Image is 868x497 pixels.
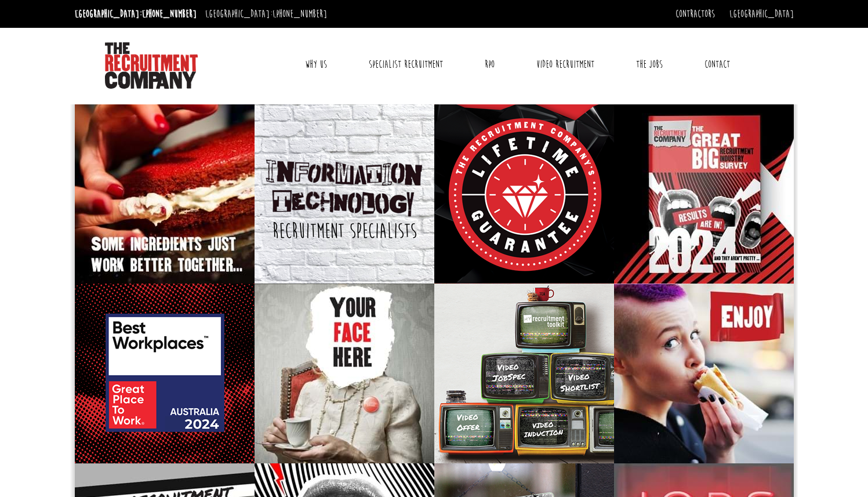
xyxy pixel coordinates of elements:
li: [GEOGRAPHIC_DATA]: [202,5,330,23]
a: [GEOGRAPHIC_DATA] [729,8,794,20]
li: [GEOGRAPHIC_DATA]: [72,5,199,23]
a: [PHONE_NUMBER] [142,8,197,20]
a: Video Recruitment [528,50,603,79]
img: The Recruitment Company [105,42,198,89]
a: The Jobs [627,50,671,79]
a: Specialist Recruitment [360,50,452,79]
a: RPO [476,50,503,79]
a: [PHONE_NUMBER] [273,8,327,20]
a: Contractors [675,8,715,20]
a: Why Us [296,50,336,79]
a: Contact [696,50,739,79]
